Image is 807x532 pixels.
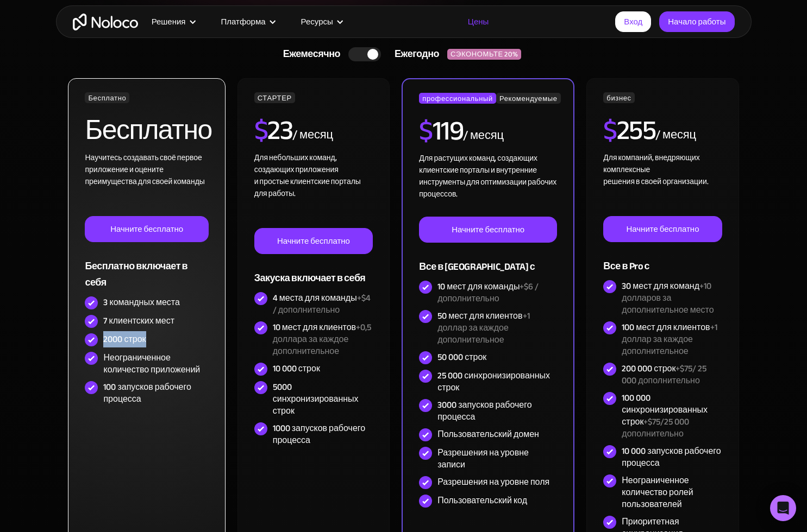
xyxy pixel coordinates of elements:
[437,476,549,488] div: Разрешения на уровне поля
[419,153,557,217] div: Для растущих команд, создающих клиентские порталы и внутренние инструменты для оптимизации рабочи...
[622,278,714,318] span: +10 долларов за дополнительное место
[152,15,186,29] div: Решения
[615,11,651,32] a: Вход
[463,127,504,144] div: / месяц
[622,414,689,442] span: +$75/25 000 дополнительно
[603,105,617,156] span: $
[496,93,561,104] div: Рекомендуемые
[603,152,722,216] div: Для компаний, внедряющих комплексные решения в своей организации. ‍
[221,15,266,29] div: Платформа
[437,370,557,394] div: 25 000 синхронизированных строк
[622,360,706,389] span: +$75/ 25 000 дополнительно
[85,216,209,242] a: Начните бесплатно
[622,280,722,316] div: 30 мест для команд
[103,315,174,327] div: 7 клиентских мест
[603,117,655,144] h2: 255
[437,428,539,440] div: Пользовательский домен
[273,290,371,318] span: +$4 / дополнительно
[287,15,355,29] div: Ресурсы
[103,333,146,345] div: 2000 строк
[437,399,557,423] div: 3000 запусков рабочего процесса
[254,228,373,254] a: Начните бесплатно
[622,445,722,469] div: 10 000 запусков рабочего процесса
[273,292,373,316] div: 4 места для команды
[419,93,496,104] div: профессиональный
[85,242,209,294] div: Бесплатно включает в себя
[454,15,503,29] a: Цены
[622,321,722,357] div: 100 мест для клиентов
[437,281,557,305] div: 10 мест для команды
[603,92,634,103] div: бизнес
[270,46,348,62] div: Ежемесячно
[273,381,373,417] div: 5000 синхронизированных строк
[208,15,287,29] div: Платформа
[273,321,373,357] div: 10 мест для клиентов
[603,242,722,277] div: Все в Pro с
[301,15,333,29] div: Ресурсы
[437,447,557,471] div: Разрешения на уровне записи
[254,117,293,144] h2: 23
[419,105,433,156] span: $
[273,319,371,359] span: +0,5 доллара за каждое дополнительное
[381,46,447,62] div: Ежегодно
[254,105,268,156] span: $
[770,495,796,521] div: Откройте Интерком-Мессенджер
[437,278,539,307] span: +$6 / дополнительно
[437,495,527,506] div: Пользовательский код
[622,319,717,359] span: +1 доллар за каждое дополнительное
[419,117,463,144] h2: 119
[437,310,557,346] div: 50 мест для клиентов
[292,126,333,144] div: / месяц
[437,351,486,363] div: 50 000 строк
[447,49,521,60] div: СЭКОНОМЬТЕ 20%
[85,152,209,216] div: Научитесь создавать своё первое приложение и оцените преимущества для своей команды ‍
[73,14,138,30] a: Главная
[419,217,557,243] a: Начните бесплатно
[138,15,208,29] div: Решения
[254,254,373,289] div: Закуска включает в себя
[622,392,722,440] div: 100 000 синхронизированных строк
[273,422,373,446] div: 1000 запусков рабочего процесса
[655,126,696,144] div: / месяц
[419,243,557,278] div: Все в [GEOGRAPHIC_DATA] с
[659,11,734,32] a: Начало работы
[254,92,295,103] div: СТАРТЕР
[622,474,722,510] div: Неограниченное количество ролей пользователей
[437,308,529,348] span: +1 доллар за каждое дополнительное
[254,152,373,228] div: Для небольших команд, создающих приложения и простые клиентские порталы для работы. ‍
[85,117,211,144] h2: Бесплатно
[103,381,209,405] div: 100 запусков рабочего процесса
[103,352,209,376] div: Неограниченное количество приложений
[603,216,722,242] a: Начните бесплатно
[622,363,722,387] div: 200 000 строк
[85,92,129,103] div: Бесплатно
[273,363,320,375] div: 10 000 строк
[103,296,179,308] div: 3 командных места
